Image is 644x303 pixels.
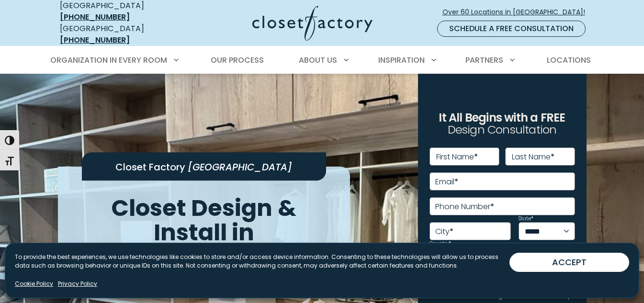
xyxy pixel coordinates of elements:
div: [GEOGRAPHIC_DATA] [60,23,177,46]
span: [GEOGRAPHIC_DATA] [188,160,292,174]
label: First Name [436,153,478,161]
small: By clicking Submit, I agree to the and consent to receive marketing emails from Closet Factory. [429,288,575,300]
label: Email [435,178,458,186]
span: Organization in Every Room [50,55,167,66]
label: Phone Number [435,203,494,211]
a: [PHONE_NUMBER] [60,11,130,22]
label: Country [429,241,451,246]
label: City [435,228,453,236]
img: Closet Factory Logo [252,6,373,41]
span: Design Consultation [448,122,557,138]
a: Over 60 Locations in [GEOGRAPHIC_DATA]! [442,4,593,21]
span: Closet Factory [115,160,185,174]
span: [GEOGRAPHIC_DATA] [80,230,489,274]
button: ACCEPT [509,253,629,272]
span: Locations [547,55,591,66]
span: Over 60 Locations in [GEOGRAPHIC_DATA]! [442,7,593,17]
span: About Us [299,55,337,66]
a: [PHONE_NUMBER] [60,34,130,45]
p: To provide the best experiences, we use technologies like cookies to store and/or access device i... [15,253,509,270]
nav: Primary Menu [44,47,601,74]
span: & Install in [154,192,297,248]
span: Our Process [211,55,264,66]
label: State [519,216,533,221]
span: It All Begins with a FREE [439,110,565,125]
span: Inspiration [378,55,425,66]
a: Privacy Policy [58,280,97,288]
a: Schedule a Free Consultation [437,21,586,37]
label: Last Name [512,153,554,161]
span: Closet Design [111,192,272,224]
span: Partners [465,55,503,66]
a: Cookie Policy [15,280,53,288]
